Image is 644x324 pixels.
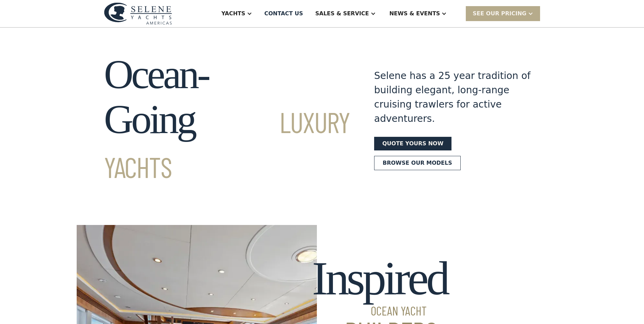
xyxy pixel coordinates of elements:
[264,10,303,18] div: Contact US
[374,137,451,150] a: Quote yours now
[221,10,245,18] div: Yachts
[389,10,440,18] div: News & EVENTS
[104,2,172,25] img: logo
[466,6,540,21] div: SEE Our Pricing
[104,52,350,187] h1: Ocean-Going
[473,10,526,18] div: SEE Our Pricing
[374,69,531,126] div: Selene has a 25 year tradition of building elegant, long-range cruising trawlers for active adven...
[312,305,447,317] span: Ocean Yacht
[374,156,461,170] a: Browse our models
[315,10,369,18] div: Sales & Service
[104,104,350,184] span: Luxury Yachts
